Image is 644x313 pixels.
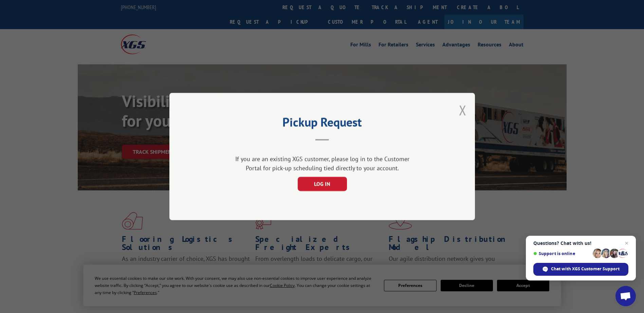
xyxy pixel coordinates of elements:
[533,241,628,246] span: Questions? Chat with us!
[232,154,412,173] div: If you are an existing XGS customer, please log in to the Customer Portal for pick-up scheduling ...
[297,177,347,191] button: LOG IN
[533,251,590,256] span: Support is online
[623,239,631,247] span: Close chat
[203,118,441,130] h2: Pickup Request
[459,101,466,119] button: Close modal
[297,181,347,187] a: LOG IN
[551,266,620,272] span: Chat with XGS Customer Support
[533,263,628,276] div: Chat with XGS Customer Support
[615,286,636,306] div: Open chat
